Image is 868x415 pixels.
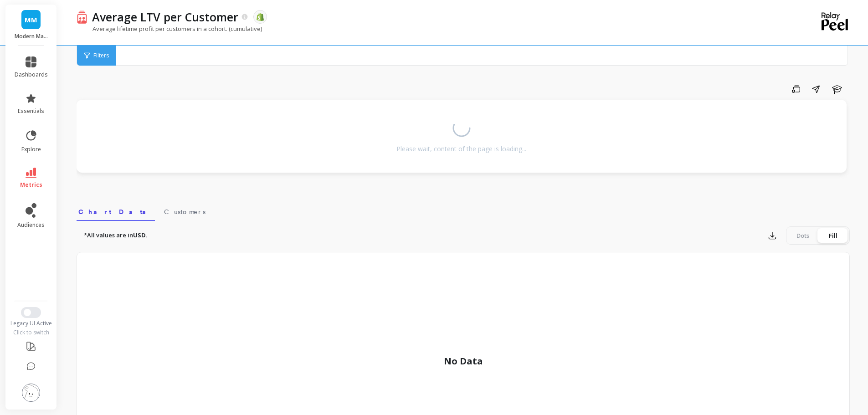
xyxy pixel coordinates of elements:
[84,231,148,240] p: *All values are in
[256,13,264,21] img: api.shopify.svg
[17,221,45,229] span: audiences
[77,25,262,33] p: Average lifetime profit per customers in a cohort. (cumulative)
[164,207,205,216] span: Customers
[444,355,483,368] p: No Data
[92,9,238,25] p: Average LTV per Customer
[18,108,44,115] span: essentials
[21,307,41,318] button: Switch to New UI
[5,320,57,327] div: Legacy UI Active
[133,231,148,239] strong: USD.
[93,52,109,59] span: Filters
[25,15,37,25] span: MM
[21,146,41,153] span: explore
[15,71,48,78] span: dashboards
[5,329,57,336] div: Click to switch
[15,33,48,40] p: Modern Mammals
[396,144,526,154] div: Please wait, content of the page is loading...
[788,228,818,243] div: Dots
[20,181,42,189] span: metrics
[77,200,850,221] nav: Tabs
[22,384,40,402] img: profile picture
[77,10,87,23] img: header icon
[818,228,848,243] div: Fill
[78,207,153,216] span: Chart Data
